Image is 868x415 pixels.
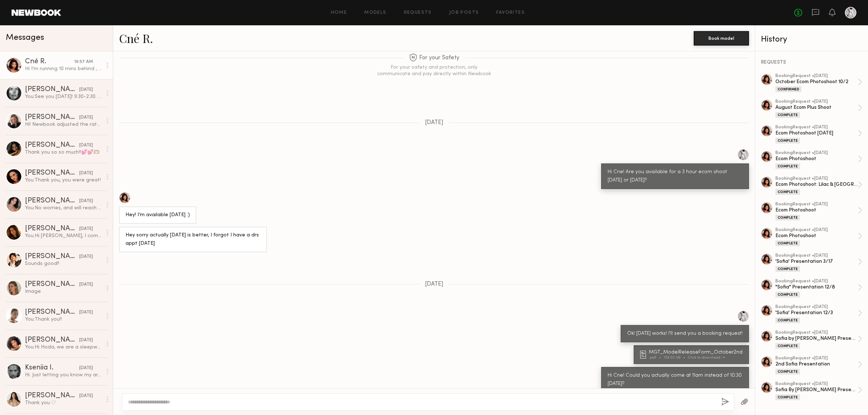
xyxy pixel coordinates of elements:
div: Ok! [DATE] works! I'll send you a booking request! [627,330,743,338]
span: [DATE] [425,120,443,126]
div: "Sofia" Presentation 12/8 [775,284,858,291]
div: Complete [775,240,800,246]
div: Hi! Newbook adjusted the rate to $825 total :) [25,121,102,128]
span: [DATE] [425,281,443,287]
div: [PERSON_NAME] [25,170,79,177]
div: [DATE] [79,253,93,260]
span: For your Safety [409,54,459,63]
a: Home [331,10,347,15]
a: bookingRequest •[DATE]Sofia By [PERSON_NAME] PresentationComplete [775,382,862,400]
div: 153.02 KB [664,356,688,360]
div: Sofia By [PERSON_NAME] Presentation [775,386,858,393]
div: booking Request • [DATE] [775,74,858,78]
div: booking Request • [DATE] [775,330,858,335]
div: Thank you🤍 [25,399,102,406]
div: [DATE] [79,142,93,149]
div: [PERSON_NAME] [25,253,79,260]
a: bookingRequest •[DATE]Ecom PhotoshootComplete [775,202,862,221]
div: booking Request • [DATE] [775,125,858,130]
a: bookingRequest •[DATE]"Sofia" Presentation 12/8Complete [775,279,862,298]
a: Requests [404,10,432,15]
a: Job Posts [449,10,479,15]
div: You: No worries, and will reach out again! [25,205,102,211]
div: Ecom Photoshoot: Lilac & [GEOGRAPHIC_DATA] [775,181,858,188]
a: bookingRequest •[DATE]'Sofia' Presentation 12/3Complete [775,305,862,323]
div: Hi Cne! Are you available for a 3 hour ecom shoot [DATE] or [DATE]? [608,168,743,185]
div: 'Sofia' Presentation 3/17 [775,258,858,265]
div: [DATE] [79,309,93,316]
div: Complete [775,163,800,169]
div: Complete [775,138,800,144]
a: bookingRequest •[DATE]Ecom PhotoshootComplete [775,228,862,246]
div: Complete [775,266,800,272]
div: [DATE] [79,393,93,399]
div: You: Thank you, you were great! [25,177,102,184]
div: [DATE] [79,114,93,121]
div: Hi. Just letting you know my arrival dates. I’ll be in LA from [DATE] till [DATE], then [DATE] - ... [25,372,102,378]
div: MGT_ModelReleaseForm_October2nd [649,350,745,355]
a: Book model [694,35,749,41]
div: [PERSON_NAME] [25,86,79,93]
div: Ecom Photoshoot [775,207,858,214]
div: REQUESTS [761,60,862,65]
div: History [761,35,862,44]
a: Cné R. [119,30,153,46]
div: Complete [775,343,800,349]
a: bookingRequest •[DATE]August Ecom Plus ShootComplete [775,99,862,118]
div: booking Request • [DATE] [775,99,858,104]
div: You: See you [DATE]! 9:30-2:30. I think once the hours are confirmed the total rate will be updat... [25,93,102,100]
div: [PERSON_NAME] [25,197,79,205]
div: booking Request • [DATE] [775,253,858,258]
div: booking Request • [DATE] [775,356,858,361]
div: booking Request • [DATE] [775,202,858,207]
div: booking Request • [DATE] [775,382,858,386]
div: Complete [775,189,800,195]
div: Kseniia I. [25,364,79,372]
div: 10:57 AM [74,59,93,65]
div: [PERSON_NAME] [25,309,79,316]
div: [DATE] [79,198,93,205]
div: booking Request • [DATE] [775,305,858,309]
div: Hey! I’m available [DATE] :) [125,211,190,219]
a: Models [364,10,386,15]
button: Book model [694,31,749,46]
div: booking Request • [DATE] [775,279,858,284]
div: [PERSON_NAME] [25,392,79,399]
div: [DATE] [79,281,93,288]
a: Favorites [496,10,525,15]
div: Complete [775,317,800,323]
div: 'Sofia' Presentation 12/3 [775,309,858,316]
div: Complete [775,292,800,298]
div: .pdf [649,356,664,360]
div: [PERSON_NAME] [25,281,79,288]
div: Complete [775,112,800,118]
div: Hey sorry actually [DATE] is better, I forgot I have a drs appt [DATE] [125,231,260,248]
div: August Ecom Plus Shoot [775,104,858,111]
a: bookingRequest •[DATE]Ecom Photoshoot [DATE]Complete [775,125,862,144]
div: Hi Cne! Could you actually come at 11am instead of 10:30 [DATE]? [608,372,743,388]
div: You: Thank you!! [25,316,102,323]
a: bookingRequest •[DATE]October Ecom Photoshoot 10/2Confirmed [775,74,862,92]
div: Complete [775,394,800,400]
a: bookingRequest •[DATE]2nd Sofia PresentationComplete [775,356,862,375]
a: bookingRequest •[DATE]Ecom Photoshoot: Lilac & [GEOGRAPHIC_DATA]Complete [775,176,862,195]
div: [PERSON_NAME] [25,114,79,121]
div: Ecom Photoshoot [775,155,858,162]
div: October Ecom Photoshoot 10/2 [775,78,858,85]
div: [PERSON_NAME] [25,337,79,344]
div: Complete [775,215,800,221]
div: [DATE] [79,365,93,372]
div: Ecom Photoshoot [775,232,858,239]
div: [PERSON_NAME] [25,142,79,149]
div: Click to download [688,356,725,360]
div: Complete [775,369,800,375]
a: bookingRequest •[DATE]Ecom PhotoshootComplete [775,151,862,169]
div: You: Hi [PERSON_NAME], I completely understand. Unfortunately, that wouldn't work within our budg... [25,232,102,239]
div: Ecom Photoshoot [DATE] [775,130,858,137]
a: bookingRequest •[DATE]'Sofia' Presentation 3/17Complete [775,253,862,272]
div: Cné R. [25,58,74,65]
div: [DATE] [79,337,93,344]
div: Sounds good!! [25,260,102,267]
a: MGT_ModelReleaseForm_October2nd.pdf153.02 KBClick to download [640,350,745,360]
div: booking Request • [DATE] [775,151,858,155]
